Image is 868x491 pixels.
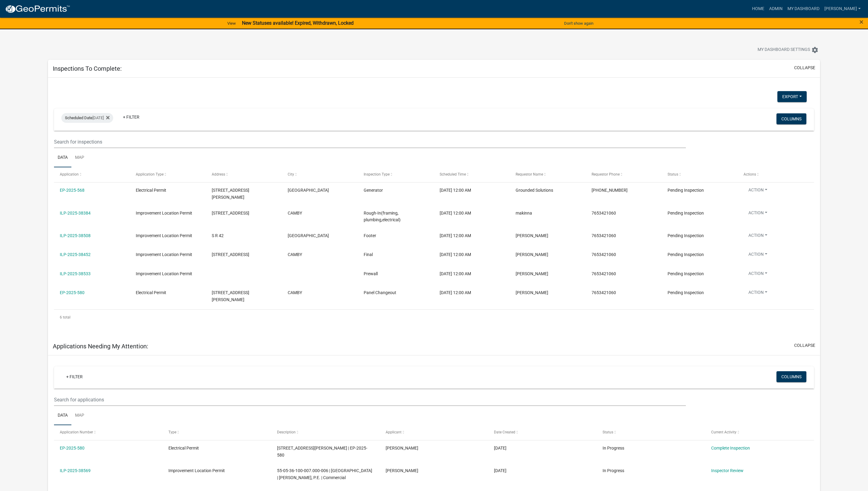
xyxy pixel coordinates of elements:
[668,211,704,215] span: Pending Inspection
[212,233,224,238] span: S R 42
[711,430,737,434] span: Current Activity
[753,44,823,56] button: My Dashboard Settingssettings
[738,167,814,182] datatable-header-cell: Actions
[494,430,515,434] span: Date Created
[364,172,390,176] span: Inspection Type
[785,3,822,15] a: My Dashboard
[592,172,620,176] span: Requestor Phone
[206,167,282,182] datatable-header-cell: Address
[592,252,616,257] span: 7653421060
[60,290,85,295] a: EP-2025-580
[767,3,785,15] a: Admin
[54,406,71,425] a: Data
[136,252,192,257] span: Improvement Location Permit
[434,167,510,182] datatable-header-cell: Scheduled Time
[54,425,163,440] datatable-header-cell: Application Number
[364,271,378,276] span: Prewall
[48,78,820,337] div: collapse
[516,271,548,276] span: Sheldon
[794,342,815,349] button: collapse
[288,188,329,193] span: MARTINSVILLE
[603,446,624,450] span: In Progress
[130,167,206,182] datatable-header-cell: Application Type
[597,425,705,440] datatable-header-cell: Status
[822,3,863,15] a: [PERSON_NAME]
[60,233,91,238] a: ILP-2025-38508
[288,211,302,215] span: CAMBY
[168,468,225,473] span: Improvement Location Permit
[60,172,79,176] span: Application
[60,430,93,434] span: Application Number
[586,167,662,182] datatable-header-cell: Requestor Phone
[440,188,471,193] span: 08/21/2025, 12:00 AM
[386,446,418,450] span: Laura Root
[54,136,686,148] input: Search for inspections
[118,112,144,123] a: + Filter
[212,290,249,302] span: 4926 E ALLISON RD
[65,116,92,120] span: Scheduled Date
[592,290,616,295] span: 7653421060
[516,188,553,193] span: Grounded Solutions
[494,468,506,473] span: 08/19/2025
[668,252,704,257] span: Pending Inspection
[380,425,488,440] datatable-header-cell: Applicant
[562,18,596,28] button: Don't show again
[494,446,506,450] span: 08/20/2025
[212,252,249,257] span: 6090 E ARRIVAL PKWY
[440,233,471,238] span: 08/21/2025, 12:00 AM
[668,290,704,295] span: Pending Inspection
[364,290,396,295] span: Panel Changeout
[668,188,704,193] span: Pending Inspection
[440,172,466,176] span: Scheduled Time
[288,252,302,257] span: CAMBY
[136,271,192,276] span: Improvement Location Permit
[758,46,810,54] span: My Dashboard Settings
[136,172,164,176] span: Application Type
[794,65,815,71] button: collapse
[744,172,756,176] span: Actions
[744,251,772,260] button: Action
[592,211,616,215] span: 7653421060
[592,233,616,238] span: 7653421060
[358,167,434,182] datatable-header-cell: Inspection Type
[750,3,767,15] a: Home
[744,187,772,196] button: Action
[776,371,806,382] button: Columns
[510,167,586,182] datatable-header-cell: Requestor Name
[225,18,238,28] a: View
[603,468,624,473] span: In Progress
[212,188,249,200] span: 4404 WILLIAMS RD
[859,18,863,26] button: Close
[54,148,71,168] a: Data
[136,290,166,295] span: Electrical Permit
[440,290,471,295] span: 08/21/2025, 12:00 AM
[668,233,704,238] span: Pending Inspection
[54,310,814,325] div: 6 total
[277,468,372,480] span: 55-05-36-100-007.000-006 | N TIDEWATER RD | Brad Robertson, P.E. | Commercial
[277,446,367,457] span: 4926 E ALLISON RD | EP-2025-580
[705,425,814,440] datatable-header-cell: Current Activity
[54,393,686,406] input: Search for applications
[136,211,192,215] span: Improvement Location Permit
[71,148,88,168] a: Map
[288,233,329,238] span: MARTINSVILLE
[777,91,807,102] button: Export
[282,167,358,182] datatable-header-cell: City
[60,188,85,193] a: EP-2025-568
[53,343,148,350] h5: Applications Needing My Attention:
[859,18,863,26] span: ×
[271,425,380,440] datatable-header-cell: Description
[516,172,543,176] span: Requestor Name
[488,425,597,440] datatable-header-cell: Date Created
[53,65,122,72] h5: Inspections To Complete:
[592,271,616,276] span: 7653421060
[168,446,199,450] span: Electrical Permit
[516,290,548,295] span: Laura Root
[136,233,192,238] span: Improvement Location Permit
[592,188,628,193] span: 317-834-1922
[440,271,471,276] span: 08/21/2025, 12:00 AM
[364,252,373,257] span: Final
[668,271,704,276] span: Pending Inspection
[776,113,806,124] button: Columns
[668,172,678,176] span: Status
